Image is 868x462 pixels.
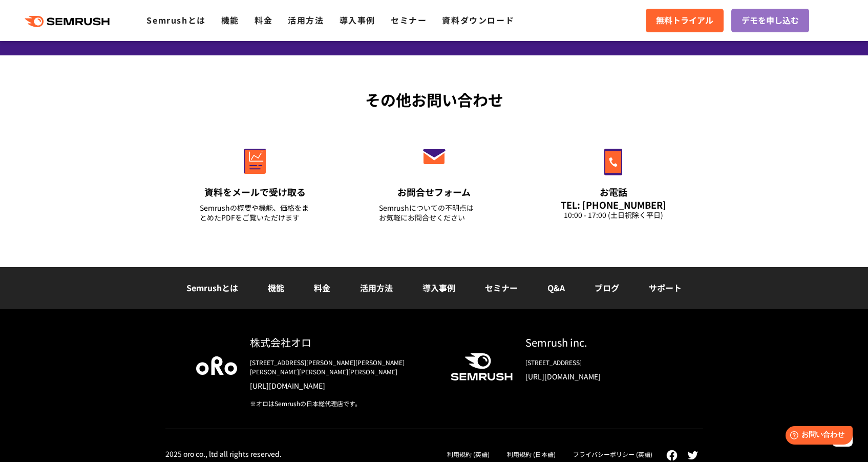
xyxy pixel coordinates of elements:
[391,14,427,26] a: セミナー
[379,186,490,198] div: お問合せフォーム
[288,14,324,26] a: 活用方法
[656,14,713,27] span: 無料トライアル
[250,358,434,376] div: [STREET_ADDRESS][PERSON_NAME][PERSON_NAME][PERSON_NAME][PERSON_NAME][PERSON_NAME]
[146,14,205,26] a: Semrushとは
[777,422,857,451] iframe: Help widget launcher
[250,380,434,391] a: [URL][DOMAIN_NAME]
[688,451,698,459] img: twitter
[268,282,284,294] a: 機能
[742,14,799,27] span: デモを申し込む
[200,186,310,198] div: 資料をメールで受け取る
[186,282,238,294] a: Semrushとは
[196,356,237,375] img: oro company
[250,335,434,350] div: 株式会社オロ
[507,450,556,458] a: 利用規約 (日本語)
[547,282,565,294] a: Q&A
[422,282,455,294] a: 導入事例
[573,450,652,458] a: プライバシーポリシー (英語)
[558,210,669,220] div: 10:00 - 17:00 (土日祝除く平日)
[595,282,619,294] a: ブログ
[485,282,518,294] a: セミナー
[649,282,682,294] a: サポート
[558,186,669,198] div: お電話
[357,127,511,235] a: お問合せフォーム Semrushについての不明点はお気軽にお問合せください
[340,14,375,26] a: 導入事例
[200,203,310,223] div: Semrushの概要や機能、価格をまとめたPDFをご覧いただけます
[525,371,672,381] a: [URL][DOMAIN_NAME]
[178,127,332,235] a: 資料をメールで受け取る Semrushの概要や機能、価格をまとめたPDFをご覧いただけます
[646,9,724,32] a: 無料トライアル
[360,282,393,294] a: 活用方法
[558,199,669,210] div: TEL: [PHONE_NUMBER]
[250,399,434,408] div: ※オロはSemrushの日本総代理店です。
[442,14,514,26] a: 資料ダウンロード
[379,203,490,223] div: Semrushについての不明点は お気軽にお問合せください
[447,450,490,458] a: 利用規約 (英語)
[221,14,239,26] a: 機能
[255,14,272,26] a: 料金
[666,450,678,461] img: facebook
[314,282,330,294] a: 料金
[525,358,672,367] div: [STREET_ADDRESS]
[525,335,672,350] div: Semrush inc.
[165,449,282,458] div: 2025 oro co., ltd all rights reserved.
[165,88,703,111] div: その他お問い合わせ
[731,9,809,32] a: デモを申し込む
